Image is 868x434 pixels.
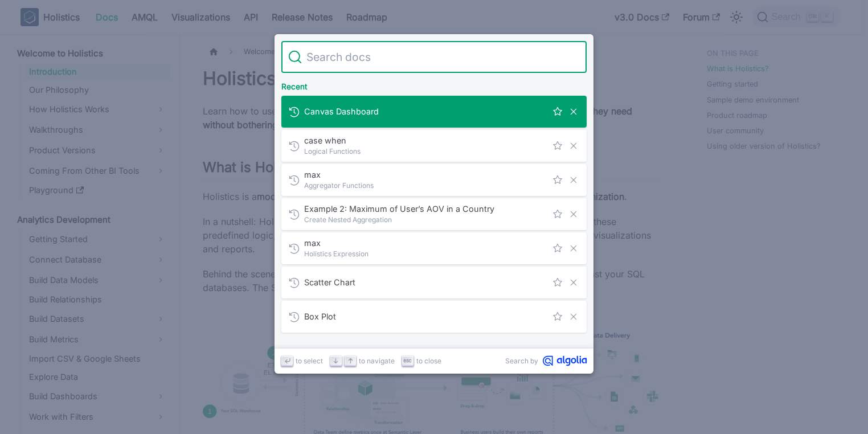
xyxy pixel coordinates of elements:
[304,135,547,146] span: case when​
[551,310,564,323] button: Save this search
[281,267,587,298] a: Scatter Chart
[567,105,580,118] button: Remove this search from history
[567,242,580,255] button: Remove this search from history
[279,73,589,96] div: Recent
[296,355,323,366] span: to select
[567,140,580,152] button: Remove this search from history
[416,355,441,366] span: to close
[304,248,547,259] span: Holistics Expression
[331,357,340,365] svg: Arrow down
[551,174,564,186] button: Save this search
[403,357,412,365] svg: Escape key
[281,164,587,196] a: max​Aggregator Functions
[304,214,547,225] span: Create Nested Aggregation
[304,180,547,191] span: Aggregator Functions
[281,198,587,230] a: Example 2: Maximum of User’s AOV in a Country​Create Nested Aggregation
[505,355,538,366] span: Search by
[551,208,564,220] button: Save this search
[359,355,395,366] span: to navigate
[304,146,547,157] span: Logical Functions
[304,106,547,117] span: Canvas Dashboard
[567,208,580,220] button: Remove this search from history
[551,242,564,255] button: Save this search
[281,301,587,333] a: Box Plot
[567,310,580,323] button: Remove this search from history
[304,169,547,180] span: max​
[567,174,580,186] button: Remove this search from history
[551,276,564,289] button: Save this search
[551,105,564,118] button: Save this search
[543,355,587,366] svg: Algolia
[346,357,355,365] svg: Arrow up
[281,96,587,128] a: Canvas Dashboard
[505,355,587,366] a: Search byAlgolia
[567,276,580,289] button: Remove this search from history
[281,232,587,264] a: maxHolistics Expression
[281,130,587,162] a: case when​Logical Functions
[304,203,547,214] span: Example 2: Maximum of User’s AOV in a Country​
[304,277,547,288] span: Scatter Chart
[283,357,292,365] svg: Enter key
[302,41,580,73] input: Search docs
[304,238,547,248] span: max
[304,311,547,322] span: Box Plot
[551,140,564,152] button: Save this search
